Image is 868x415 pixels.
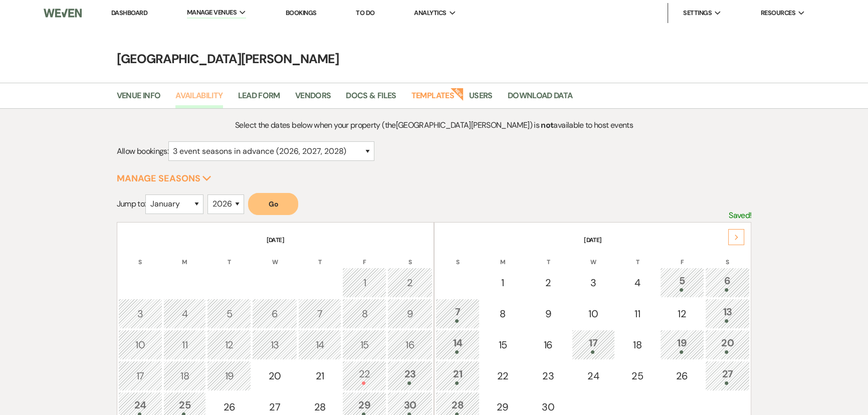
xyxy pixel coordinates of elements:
div: 12 [212,337,246,352]
div: 4 [621,275,654,290]
div: 14 [441,335,474,354]
th: [DATE] [436,224,750,245]
div: 13 [711,304,745,323]
div: 23 [531,368,565,383]
div: 16 [393,337,427,352]
img: Weven Logo [44,3,82,24]
th: S [118,246,162,267]
th: T [616,246,659,267]
th: S [387,246,432,267]
div: 23 [393,366,427,385]
div: 27 [711,366,745,385]
div: 22 [486,368,519,383]
th: M [481,246,525,267]
span: Settings [683,8,712,18]
div: 17 [124,368,157,383]
button: Go [248,193,298,215]
th: W [252,246,297,267]
p: Saved! [729,209,751,222]
a: Docs & Files [346,89,396,108]
h4: [GEOGRAPHIC_DATA][PERSON_NAME] [73,50,795,68]
div: 27 [258,399,292,414]
span: Manage Venues [187,8,237,18]
span: Analytics [414,8,446,18]
div: 11 [169,337,201,352]
th: F [342,246,386,267]
div: 13 [258,337,292,352]
div: 6 [711,273,745,292]
div: 25 [621,368,654,383]
th: T [526,246,571,267]
div: 7 [441,304,474,323]
span: Jump to: [117,198,146,209]
div: 17 [577,335,609,354]
div: 8 [486,306,519,321]
div: 15 [348,337,381,352]
div: 5 [212,306,246,321]
div: 8 [348,306,381,321]
a: Bookings [286,9,317,17]
th: S [436,246,480,267]
div: 21 [304,368,336,383]
a: Dashboard [111,9,147,17]
th: F [660,246,704,267]
div: 26 [666,368,699,383]
div: 11 [621,306,654,321]
div: 24 [577,368,609,383]
div: 9 [393,306,427,321]
div: 19 [666,335,699,354]
div: 18 [169,368,201,383]
a: Availability [175,89,223,108]
div: 3 [577,275,609,290]
div: 18 [621,337,654,352]
div: 3 [124,306,157,321]
a: To Do [356,9,374,17]
strong: New [450,87,464,101]
div: 9 [531,306,565,321]
div: 22 [348,366,381,385]
a: Download Data [508,89,573,108]
th: W [572,246,615,267]
div: 7 [304,306,336,321]
div: 20 [258,368,292,383]
strong: not [541,120,553,130]
a: Users [469,89,493,108]
a: Lead Form [238,89,280,108]
div: 21 [441,366,474,385]
div: 2 [531,275,565,290]
a: Templates [411,89,454,108]
div: 2 [393,275,427,290]
div: 20 [711,335,745,354]
div: 30 [531,399,565,414]
th: S [705,246,750,267]
p: Select the dates below when your property (the [GEOGRAPHIC_DATA][PERSON_NAME] ) is available to h... [196,119,672,132]
a: Venue Info [117,89,161,108]
div: 10 [124,337,157,352]
th: T [207,246,251,267]
div: 1 [348,275,381,290]
div: 6 [258,306,292,321]
th: M [163,246,206,267]
th: [DATE] [118,224,432,245]
a: Vendors [295,89,331,108]
div: 14 [304,337,336,352]
div: 26 [212,399,246,414]
div: 19 [212,368,246,383]
div: 5 [666,273,699,292]
button: Manage Seasons [117,174,211,183]
div: 28 [304,399,336,414]
div: 4 [169,306,201,321]
div: 16 [531,337,565,352]
th: T [298,246,341,267]
div: 12 [666,306,699,321]
div: 15 [486,337,519,352]
span: Allow bookings: [117,146,168,156]
div: 10 [577,306,609,321]
div: 29 [486,399,519,414]
div: 1 [486,275,519,290]
span: Resources [761,8,795,18]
